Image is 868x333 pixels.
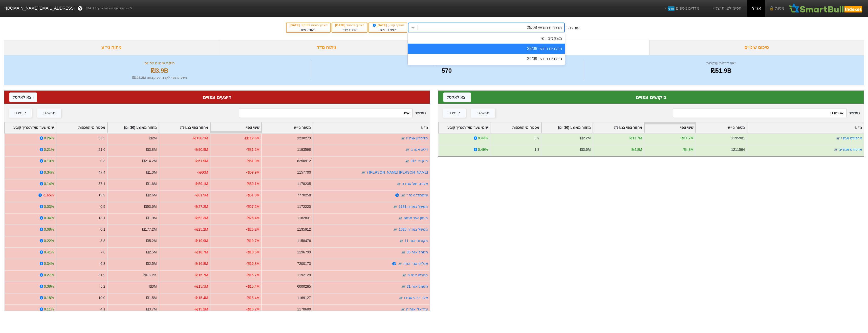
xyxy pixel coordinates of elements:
[142,158,157,164] div: ₪214.2M
[246,284,259,289] div: -₪15.4M
[44,307,54,312] div: 0.11%
[192,136,208,141] div: -₪130.2M
[146,307,157,312] div: ₪3.7M
[194,193,208,198] div: -₪61.9M
[146,261,157,266] div: ₪2.5M
[5,122,56,133] div: Toggle SortBy
[246,170,259,175] div: -₪59.9M
[443,92,471,102] button: ייצא לאקסל
[349,28,350,32] span: 4
[661,3,701,13] a: מדדים נוספיםחדש
[44,204,54,209] div: 0.03%
[372,24,388,27] span: [DATE]
[246,261,259,266] div: -₪16.8M
[246,250,259,255] div: -₪18.5M
[673,108,860,118] span: חיפוש :
[9,108,32,118] button: קונצרני
[100,284,105,289] div: 5.2
[408,54,565,64] div: הרכבים חודשי 29/09
[79,5,82,12] span: ?
[194,181,208,187] div: -₪59.1M
[100,250,105,255] div: 7.6
[471,108,495,118] button: ממשלתי
[297,215,311,221] div: 1182831
[4,40,219,55] div: ניתוח ני״ע
[194,250,208,255] div: -₪18.7M
[841,136,862,140] a: ארפורט אגח י
[400,136,405,141] img: tase link
[143,272,157,278] div: ₪492.6K
[146,147,157,152] div: ₪3.8M
[194,238,208,244] div: -₪19.9M
[289,28,328,32] div: בעוד ימים
[297,272,311,278] div: 1192129
[449,110,460,116] div: קונצרני
[673,108,846,118] input: 97 רשומות...
[44,181,54,187] div: 0.14%
[297,250,311,255] div: 1196799
[246,181,259,187] div: -₪59.1M
[297,193,311,198] div: 7770258
[408,33,565,44] div: משקלים יומי
[580,136,591,141] div: ₪2.2M
[146,250,157,255] div: ₪2.5M
[681,136,693,141] div: ₪11.7M
[297,307,311,312] div: 1178680
[194,215,208,221] div: -₪52.3M
[297,227,311,232] div: 1135912
[194,204,208,209] div: -₪27.2M
[410,159,428,163] a: מ.ק.מ. 915
[401,193,406,198] img: tase link
[372,28,404,32] div: לפני ימים
[194,158,208,164] div: -₪61.9M
[731,147,745,152] div: 1211564
[477,110,489,116] div: ממשלתי
[44,238,54,244] div: 0.22%
[833,147,838,152] img: tase link
[839,147,862,152] a: ארפורט אגח יב
[194,284,208,289] div: -₪15.5M
[100,158,105,164] div: 0.3
[100,238,105,244] div: 3.8
[312,60,582,66] div: מספר ניירות ערך
[683,147,693,152] div: ₪4.8M
[44,215,54,221] div: 0.34%
[297,204,311,209] div: 1172220
[566,25,579,30] div: סוג עדכון
[159,122,210,133] div: Toggle SortBy
[246,238,259,244] div: -₪19.7M
[194,307,208,312] div: -₪15.2M
[297,181,311,187] div: 1178235
[297,295,311,301] div: 1169127
[478,147,488,152] div: 0.49%
[402,273,407,278] img: tase link
[98,147,105,152] div: 21.6
[246,295,259,301] div: -₪15.4M
[149,136,157,141] div: ₪2M
[142,227,157,232] div: ₪177.2M
[534,136,539,141] div: 5.2
[408,44,565,54] div: הרכבים חודשי 28/08
[98,193,105,198] div: 19.9
[406,307,428,311] a: עזריאלי אגח ח
[246,227,259,232] div: -₪25.2M
[146,295,157,301] div: ₪1.5M
[290,24,300,27] span: [DATE]
[194,147,208,152] div: -₪90.9M
[146,181,157,187] div: ₪1.6M
[244,136,259,141] div: -₪112.6M
[393,227,398,232] img: tase link
[37,108,61,118] button: ממשלתי
[649,40,864,55] div: סיכום שינויים
[86,6,132,11] span: לפי נתוני סוף יום מתאריך [DATE]
[44,261,54,266] div: 0.34%
[246,204,259,209] div: -₪27.2M
[10,60,309,66] div: היקף שינויים צפויים
[107,122,158,133] div: Toggle SortBy
[584,66,858,75] div: ₪51.9B
[44,136,54,141] div: 0.26%
[98,272,105,278] div: 31.9
[401,250,406,255] img: tase link
[297,170,311,175] div: 1157700
[100,227,105,232] div: 0.1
